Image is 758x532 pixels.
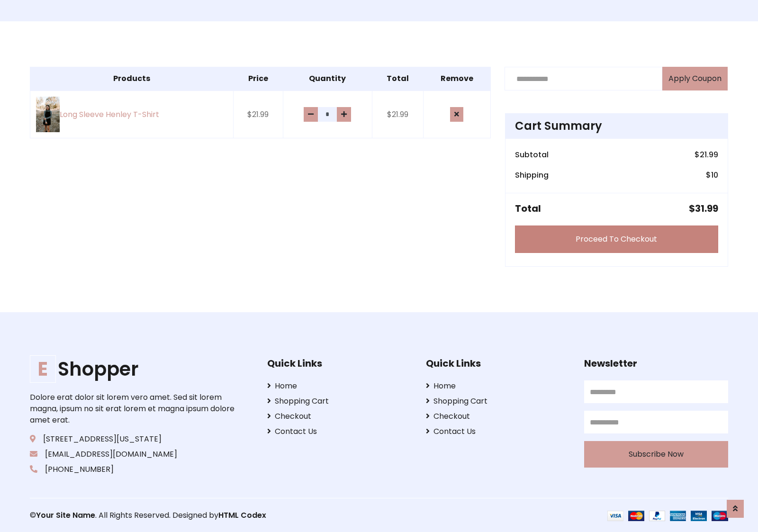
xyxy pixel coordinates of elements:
[36,510,95,521] a: Your Site Name
[218,510,266,521] a: HTML Codex
[662,67,728,90] button: Apply Coupon
[233,67,283,91] th: Price
[515,171,549,180] h6: Shipping
[426,396,570,407] a: Shopping Cart
[30,449,237,460] p: [EMAIL_ADDRESS][DOMAIN_NAME]
[515,119,718,133] h4: Cart Summary
[267,396,411,407] a: Shopping Cart
[695,202,718,215] span: 31.99
[584,441,728,468] button: Subscribe Now
[515,225,718,253] a: Proceed To Checkout
[30,67,234,91] th: Products
[424,67,490,91] th: Remove
[233,90,283,138] td: $21.99
[700,149,718,160] span: 21.99
[283,67,372,91] th: Quantity
[30,433,237,445] p: [STREET_ADDRESS][US_STATE]
[267,411,411,422] a: Checkout
[584,358,728,369] h5: Newsletter
[30,358,237,380] a: EShopper
[267,380,411,392] a: Home
[30,358,237,380] h1: Shopper
[426,426,570,437] a: Contact Us
[267,358,411,369] h5: Quick Links
[706,171,718,180] h6: $
[372,67,423,91] th: Total
[36,97,227,132] a: Long Sleeve Henley T-Shirt
[695,150,718,159] h6: $
[267,426,411,437] a: Contact Us
[30,355,56,383] span: E
[426,411,570,422] a: Checkout
[426,380,570,392] a: Home
[372,90,423,138] td: $21.99
[689,203,718,214] h5: $
[30,392,237,426] p: Dolore erat dolor sit lorem vero amet. Sed sit lorem magna, ipsum no sit erat lorem et magna ipsu...
[515,150,549,159] h6: Subtotal
[711,170,718,180] span: 10
[515,203,541,214] h5: Total
[426,358,570,369] h5: Quick Links
[30,510,379,521] p: © . All Rights Reserved. Designed by
[30,464,237,475] p: [PHONE_NUMBER]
